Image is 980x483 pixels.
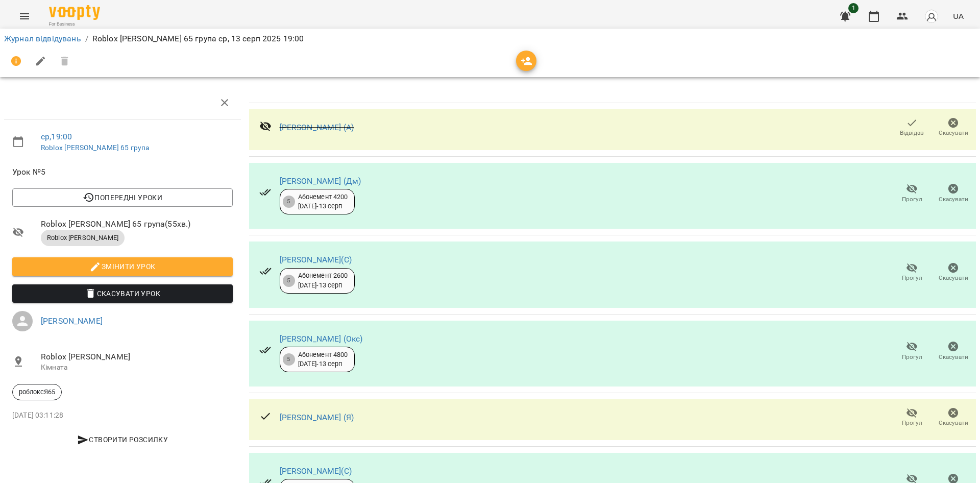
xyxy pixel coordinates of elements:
span: Прогул [902,353,922,361]
span: Урок №5 [12,166,233,178]
span: Попередні уроки [20,191,225,204]
button: Прогул [891,337,933,366]
button: Прогул [891,258,933,287]
a: [PERSON_NAME] (Окс) [280,334,363,344]
div: 5 [283,196,295,208]
button: Попередні уроки [12,188,233,207]
button: Змінити урок [12,257,233,276]
p: Кімната [41,363,233,373]
a: ср , 19:00 [41,132,72,141]
span: UA [953,11,964,21]
div: Абонемент 4200 [DATE] - 13 серп [298,192,348,211]
li: / [85,33,88,45]
span: Прогул [902,274,922,282]
span: Створити розсилку [16,433,229,446]
img: avatar_s.png [924,9,939,23]
span: For Business [49,21,100,28]
span: Прогул [902,195,922,204]
button: Скасувати Урок [12,284,233,303]
a: Журнал відвідувань [4,34,81,43]
span: 1 [848,3,859,13]
span: Скасувати [939,419,968,427]
a: [PERSON_NAME] (Я) [280,413,354,422]
p: Roblox [PERSON_NAME] 65 група ср, 13 серп 2025 19:00 [92,33,304,45]
span: Скасувати [939,353,968,361]
button: Створити розсилку [12,430,233,449]
span: Скасувати Урок [20,287,225,300]
a: Roblox [PERSON_NAME] 65 група [41,143,149,152]
a: [PERSON_NAME] [41,316,103,326]
button: Відвідав [891,113,933,142]
button: Прогул [891,179,933,208]
div: Абонемент 4800 [DATE] - 13 серп [298,350,348,369]
button: Скасувати [933,258,974,287]
nav: breadcrumb [4,33,976,45]
span: Скасувати [939,129,968,137]
button: Скасувати [933,179,974,208]
span: Roblox [PERSON_NAME] [41,233,125,243]
button: Скасувати [933,403,974,432]
span: Змінити урок [20,260,225,273]
button: UA [949,7,968,26]
a: [PERSON_NAME] (Дм) [280,176,361,186]
button: Скасувати [933,113,974,142]
div: 5 [283,353,295,366]
span: Скасувати [939,195,968,204]
p: [DATE] 03:11:28 [12,410,233,421]
div: 5 [283,275,295,287]
span: Прогул [902,419,922,427]
span: Roblox [PERSON_NAME] 65 група ( 55 хв. ) [41,218,233,230]
a: [PERSON_NAME] (А) [280,123,354,132]
button: Menu [12,4,37,29]
span: роблоксЯ65 [13,388,61,397]
button: Скасувати [933,337,974,366]
a: [PERSON_NAME](С) [280,466,352,476]
div: роблоксЯ65 [12,384,62,400]
a: [PERSON_NAME](С) [280,255,352,264]
span: Скасувати [939,274,968,282]
span: Roblox [PERSON_NAME] [41,351,233,363]
span: Відвідав [900,129,924,137]
button: Прогул [891,403,933,432]
img: Voopty Logo [49,5,100,20]
div: Абонемент 2600 [DATE] - 13 серп [298,271,348,290]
